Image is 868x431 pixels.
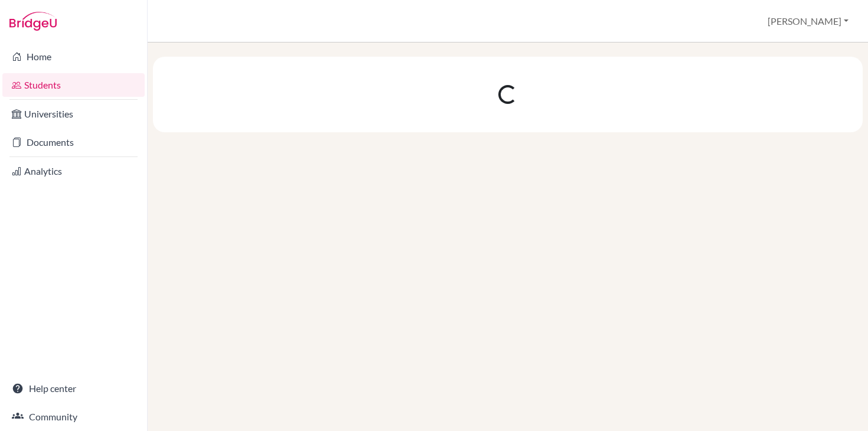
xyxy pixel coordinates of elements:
a: Documents [2,130,145,154]
button: [PERSON_NAME] [762,10,854,32]
a: Universities [2,102,145,126]
a: Analytics [2,159,145,183]
a: Help center [2,377,145,400]
a: Community [2,405,145,429]
img: Bridge-U [9,12,57,31]
a: Home [2,45,145,68]
a: Students [2,73,145,97]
